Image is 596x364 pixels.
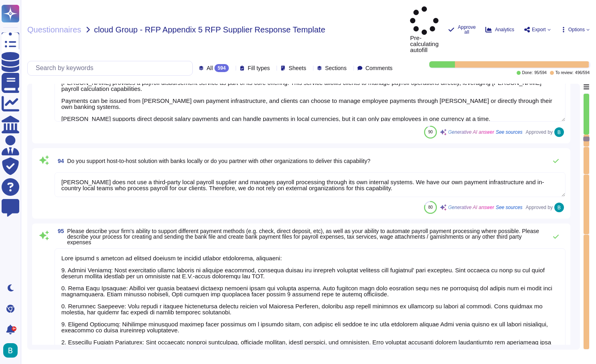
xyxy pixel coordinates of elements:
span: See sources [496,130,523,135]
textarea: [PERSON_NAME] provides a payroll disbursement service as part of its core offering. This service ... [55,73,566,122]
textarea: [PERSON_NAME] does not use a third-party local payroll supplier and manages payroll processing th... [55,172,566,197]
span: Generative AI answer [448,130,494,135]
span: Done: [522,71,533,75]
img: user [554,203,564,212]
span: Export [532,27,546,32]
button: user [2,342,23,359]
div: 9+ [12,326,16,331]
span: Approve all [458,25,476,34]
span: 496 / 594 [575,71,590,75]
span: Options [568,27,585,32]
span: Comments [366,65,393,71]
span: Do you support host-to-host solution with banks locally or do you partner with other organization... [67,158,370,164]
span: To review: [556,71,574,75]
div: 594 [214,64,229,72]
span: See sources [496,205,523,210]
input: Search by keywords [32,61,192,75]
button: Approve all [448,25,476,34]
span: Generative AI answer [448,205,494,210]
span: Approved by [526,205,553,210]
span: 94 [55,158,64,164]
span: Analytics [495,27,514,32]
span: Approved by [526,130,553,135]
span: Sections [325,65,347,71]
span: 80 [428,205,432,209]
span: 95 / 594 [534,71,547,75]
span: 95 [55,228,64,234]
img: user [554,127,564,137]
span: Sheets [289,65,306,71]
span: Pre-calculating autofill [410,6,438,53]
span: cloud Group - RFP Appendix 5 RFP Supplier Response Template [94,26,325,34]
button: Analytics [485,26,514,33]
span: 90 [428,130,432,134]
span: All [207,65,213,71]
span: Fill types [248,65,270,71]
span: Please describe your firm's ability to support different payment methods (e.g. check, direct depo... [67,228,539,245]
span: Questionnaires [27,26,81,34]
img: user [3,343,18,358]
